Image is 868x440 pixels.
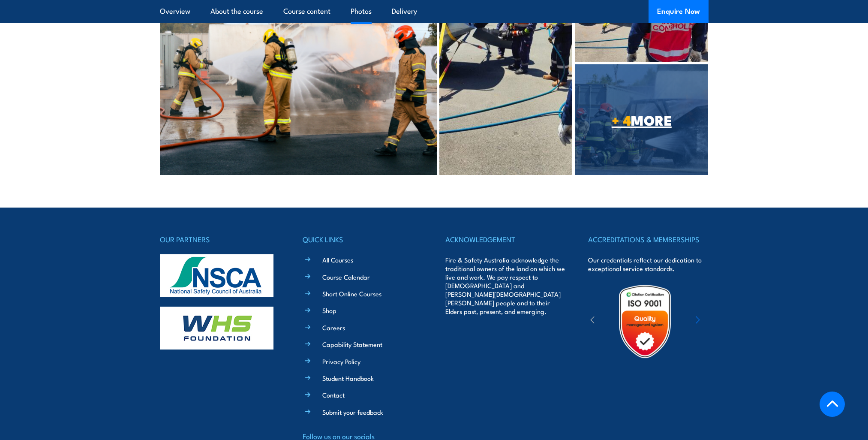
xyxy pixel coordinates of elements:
[588,256,708,273] p: Our credentials reflect our dedication to exceptional service standards.
[322,255,353,264] a: All Courses
[322,323,345,332] a: Careers
[607,284,682,359] img: Untitled design (19)
[575,64,708,175] a: + 4MORE
[160,254,273,297] img: nsca-logo-footer
[445,233,565,245] h4: ACKNOWLEDGEMENT
[445,256,565,316] p: Fire & Safety Australia acknowledge the traditional owners of the land on which we live and work....
[612,109,631,130] strong: + 4
[322,390,345,399] a: Contact
[588,233,708,245] h4: ACCREDITATIONS & MEMBERSHIPS
[683,307,757,336] img: ewpa-logo
[322,357,360,366] a: Privacy Policy
[303,233,423,245] h4: QUICK LINKS
[322,407,383,416] a: Submit your feedback
[575,114,708,126] span: MORE
[322,272,370,281] a: Course Calendar
[160,307,273,350] img: whs-logo-footer
[322,289,381,298] a: Short Online Courses
[322,340,382,349] a: Capability Statement
[160,233,280,245] h4: OUR PARTNERS
[322,306,336,315] a: Shop
[322,374,374,383] a: Student Handbook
